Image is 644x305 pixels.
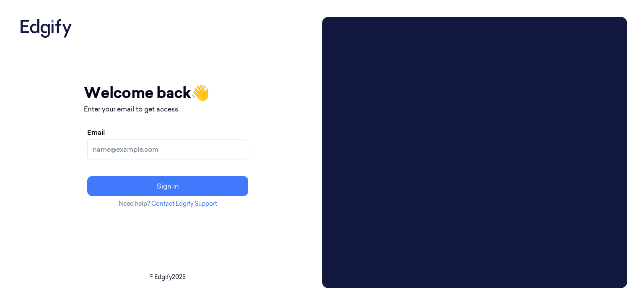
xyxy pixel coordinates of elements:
button: Sign in [87,176,248,196]
p: Enter your email to get access [84,104,252,114]
h1: Welcome back 👋 [84,81,252,104]
p: Need help? [84,199,252,208]
p: © Edgify 2025 [17,273,319,282]
label: Email [87,127,105,137]
input: name@example.com [87,139,248,159]
a: Contact Edgify Support [151,200,217,207]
